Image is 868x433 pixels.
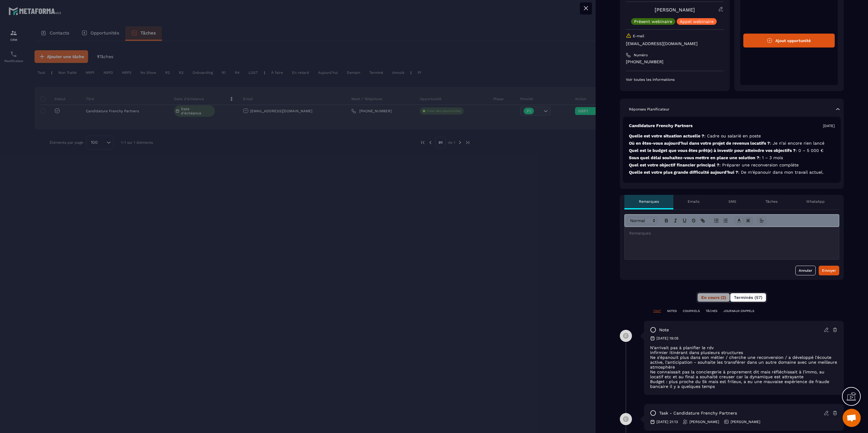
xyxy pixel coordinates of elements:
[806,199,825,204] p: WhatsApp
[629,123,692,129] p: Candidature Frenchy Partners
[706,309,717,313] p: TÂCHES
[629,140,835,146] p: Où en êtes-vous aujourd’hui dans votre projet de revenus locatifs ?
[629,169,835,175] p: Quelle est votre plus grande difficulté aujourd’hui ?
[656,419,678,424] p: [DATE] 21:13
[683,309,700,313] p: COURRIELS
[759,155,783,160] span: : 1 – 3 mois
[650,379,838,389] p: Budget : plus proche du 5k mais est frileux, a eu une mauvaise expérience de fraude bancaire il y...
[701,295,726,300] span: En cours (2)
[688,199,699,204] p: Emails
[629,162,835,168] p: Quel est votre objectif financier principal ?
[689,419,719,424] p: [PERSON_NAME]
[698,293,730,302] button: En cours (2)
[843,409,861,427] div: Ouvrir le chat
[734,295,762,300] span: Terminés (57)
[667,309,677,313] p: NOTES
[634,19,672,24] p: Présent webinaire
[653,309,661,313] p: TOUT
[626,59,724,65] p: [PHONE_NUMBER]
[796,148,824,153] span: : 0 – 5 000 €
[823,123,835,128] p: [DATE]
[738,170,824,175] span: : De m'épanouir dans mon travail actuel.
[730,293,766,302] button: Terminés (57)
[655,7,695,13] a: [PERSON_NAME]
[633,34,644,38] p: E-mail
[629,155,835,161] p: Sous quel délai souhaitez-vous mettre en place une solution ?
[629,107,669,112] p: Réponses Planificateur
[626,77,724,82] p: Voir toutes les informations
[719,162,799,167] span: : Préparer une reconversion complète
[659,327,669,333] p: note
[765,199,778,204] p: Tâches
[629,133,835,139] p: Quelle est votre situation actuelle ?
[626,41,724,47] p: [EMAIL_ADDRESS][DOMAIN_NAME]
[795,266,816,275] button: Annuler
[680,19,714,24] p: Appel webinaire
[743,34,835,48] button: Ajout opportunité
[659,410,737,416] p: task - Candidature Frenchy Partners
[822,267,836,274] div: Envoyer
[819,266,839,275] button: Envoyer
[656,336,679,341] p: [DATE] 19:05
[650,350,838,355] p: Infirmier itinérant dans plusieurs structures
[728,199,736,204] p: SMS
[770,141,824,146] span: : Je n’ai encore rien lancé
[629,148,835,153] p: Quel est le budget que vous êtes prêt(e) à investir pour atteindre vos objectifs ?
[650,355,838,369] p: Ne s'épanouit plus dans son métier / cherche une reconversion / a développé l'écoute active, l'an...
[650,369,838,379] p: Ne connaissait pas la conciergerie à proprement dit mais réfléchissait à l'immo, au locatif etc e...
[650,345,838,350] p: N'arrivait pas à planifier le rdv
[704,133,761,138] span: : Cadre ou salarié en poste
[639,199,659,204] p: Remarques
[723,309,754,313] p: JOURNAUX D'APPELS
[731,419,760,424] p: [PERSON_NAME]
[634,53,648,57] p: Numéro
